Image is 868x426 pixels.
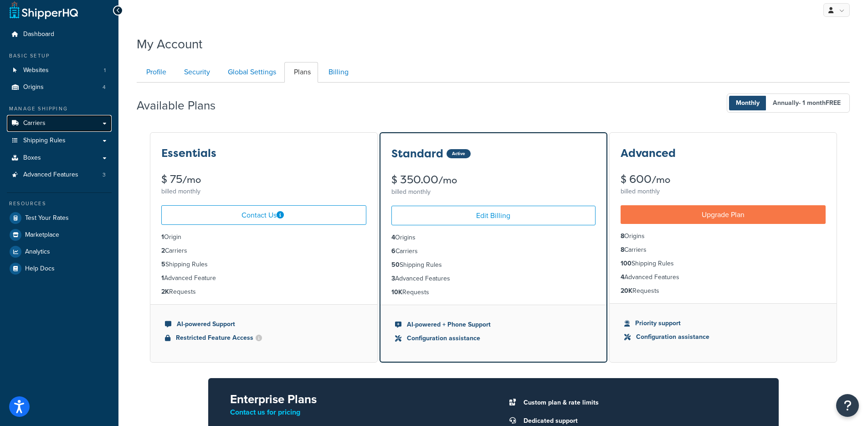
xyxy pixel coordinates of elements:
li: Configuration assistance [624,332,822,342]
div: Manage Shipping [7,105,112,113]
h3: Standard [391,148,443,160]
span: Marketplace [25,231,59,239]
a: Advanced Features 3 [7,166,112,183]
button: Open Resource Center [836,394,859,417]
p: Contact us for pricing [230,406,479,419]
a: Help Docs [7,260,112,277]
a: Analytics [7,244,112,260]
a: Global Settings [218,62,283,83]
li: AI-powered + Phone Support [395,320,592,330]
small: /mo [182,173,201,186]
a: Shipping Rules [7,132,112,149]
li: Restricted Feature Access [165,333,363,343]
span: Websites [23,67,49,74]
small: /mo [652,173,670,186]
strong: 4 [621,272,624,282]
li: AI-powered Support [165,319,363,329]
button: Monthly Annually- 1 monthFREE [727,94,850,113]
li: Shipping Rules [161,260,366,270]
a: Plans [284,62,318,83]
li: Websites [7,62,112,79]
strong: 2K [161,287,169,296]
span: 3 [103,171,106,179]
a: Test Your Rates [7,210,112,226]
strong: 2 [161,246,165,255]
div: Active [447,149,471,158]
strong: 10K [391,287,402,297]
li: Requests [621,286,826,296]
span: Advanced Features [23,171,78,179]
h2: Enterprise Plans [230,393,479,406]
div: Resources [7,200,112,208]
span: Analytics [25,248,50,256]
li: Requests [391,287,596,297]
h1: My Account [137,35,202,53]
li: Priority support [624,318,822,328]
li: Requests [161,287,366,297]
a: Origins 4 [7,79,112,96]
li: Origins [621,231,826,241]
div: billed monthly [621,185,826,198]
li: Configuration assistance [395,333,592,343]
div: Basic Setup [7,52,112,60]
li: Shipping Rules [621,259,826,269]
strong: 5 [161,260,165,269]
strong: 1 [161,273,164,283]
a: Billing [319,62,356,83]
strong: 20K [621,286,632,296]
a: Websites 1 [7,62,112,79]
span: Shipping Rules [23,137,66,145]
a: ShipperHQ Home [10,1,78,19]
div: $ 75 [161,174,366,185]
a: Dashboard [7,26,112,43]
span: Carriers [23,119,46,127]
a: Carriers [7,115,112,132]
span: Help Docs [25,265,55,273]
span: Annually [766,96,847,110]
strong: 4 [391,233,395,242]
a: Security [175,62,217,83]
a: Contact Us [161,205,366,225]
span: Dashboard [23,31,54,38]
h3: Essentials [161,147,216,159]
div: billed monthly [391,186,596,198]
span: Test Your Rates [25,214,69,222]
a: Profile [137,62,174,83]
span: 1 [104,67,106,74]
strong: 3 [391,274,395,283]
h2: Available Plans [137,99,229,112]
li: Carriers [391,246,596,256]
li: Origins [391,233,596,243]
strong: 1 [161,232,164,242]
li: Advanced Features [391,274,596,284]
a: Edit Billing [391,206,596,225]
li: Carriers [161,246,366,256]
span: Origins [23,83,44,91]
li: Custom plan & rate limits [519,396,757,409]
li: Advanced Features [621,272,826,282]
li: Shipping Rules [391,260,596,270]
li: Carriers [621,245,826,255]
a: Upgrade Plan [621,205,826,224]
strong: 8 [621,231,624,241]
div: billed monthly [161,185,366,198]
li: Origins [7,79,112,96]
a: Marketplace [7,227,112,243]
span: - 1 month [799,98,841,108]
b: FREE [826,98,841,108]
strong: 100 [621,259,632,268]
li: Advanced Features [7,166,112,183]
span: Boxes [23,154,41,162]
div: $ 600 [621,174,826,185]
li: Origin [161,232,366,242]
a: Boxes [7,150,112,166]
li: Advanced Feature [161,273,366,283]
